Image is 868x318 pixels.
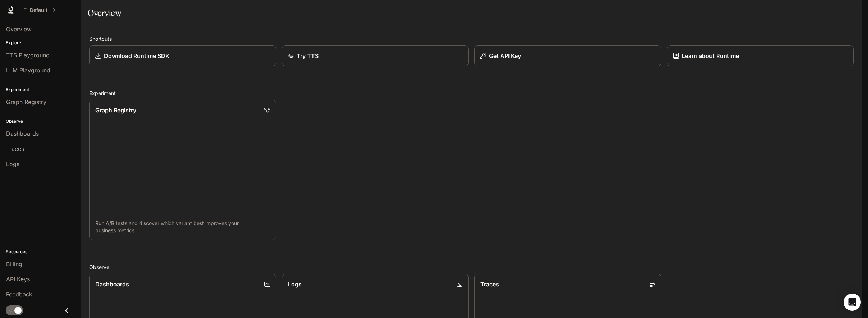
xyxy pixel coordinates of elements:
div: Open Intercom Messenger [844,294,861,311]
button: Get API Key [474,45,661,66]
h2: Shortcuts [89,35,854,42]
p: Default [30,7,47,13]
h2: Observe [89,263,854,271]
p: Download Runtime SDK [104,51,169,60]
a: Learn about Runtime [667,45,854,66]
p: Run A/B tests and discover which variant best improves your business metrics [95,220,270,234]
p: Graph Registry [95,106,136,115]
p: Try TTS [297,51,319,60]
p: Dashboards [95,280,129,288]
h2: Experiment [89,89,854,97]
button: All workspaces [19,3,59,17]
h1: Overview [88,6,121,20]
p: Traces [480,280,499,288]
a: Download Runtime SDK [89,45,276,66]
a: Graph RegistryRun A/B tests and discover which variant best improves your business metrics [89,100,276,240]
p: Logs [288,280,302,288]
p: Learn about Runtime [682,51,739,60]
a: Try TTS [282,45,469,66]
p: Get API Key [489,51,521,60]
